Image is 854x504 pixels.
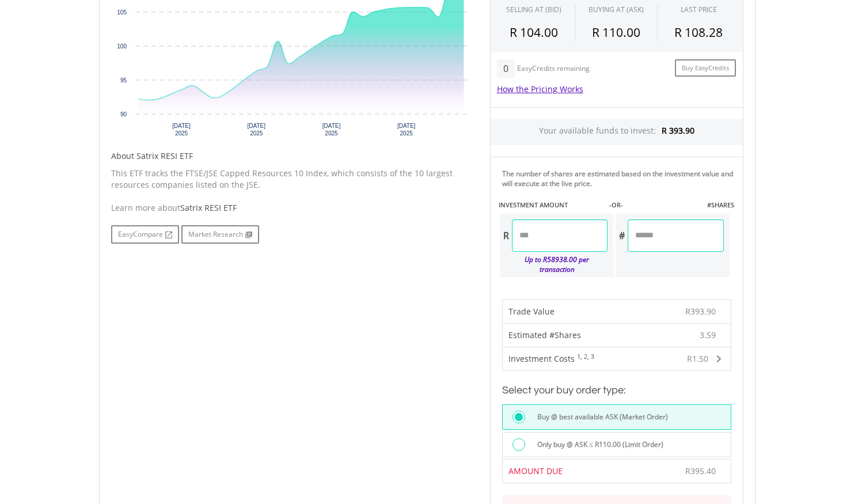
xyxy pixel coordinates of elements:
[685,465,716,476] span: R395.40
[674,24,723,40] span: R 108.28
[508,353,575,364] span: Investment Costs
[111,225,179,244] a: EasyCompare
[508,306,555,317] span: Trade Value
[491,119,743,145] div: Your available funds to invest:
[700,329,716,341] span: 3.59
[502,382,731,399] h3: Select your buy order type:
[499,200,568,210] label: INVESTMENT AMOUNT
[589,5,644,14] span: BUYING AT (ASK)
[510,24,558,40] span: R 104.00
[172,123,191,137] text: [DATE] 2025
[707,200,734,210] label: #SHARES
[247,123,265,137] text: [DATE] 2025
[508,329,581,340] span: Estimated #Shares
[530,411,668,423] label: Buy @ best available ASK (Market Order)
[500,252,608,277] div: Up to R58938.00 per transaction
[662,125,694,136] span: R 393.90
[530,438,663,451] label: Only buy @ ASK ≤ R110.00 (Limit Order)
[322,123,340,137] text: [DATE] 2025
[502,169,738,188] div: The number of shares are estimated based on the investment value and will execute at the live price.
[180,202,237,213] span: Satrix RESI ETF
[687,353,708,364] span: R1.50
[181,225,259,244] a: Market Research
[681,5,717,14] div: LAST PRICE
[497,59,515,78] div: 0
[506,5,561,14] div: SELLING AT (BID)
[577,353,594,361] sup: 1, 2, 3
[685,306,716,317] span: R393.90
[120,111,127,118] text: 90
[111,168,473,191] p: This ETF tracks the FTSE/JSE Capped Resources 10 Index, which consists of the 10 largest resource...
[117,43,127,50] text: 100
[120,77,127,84] text: 95
[111,202,473,214] div: Learn more about
[616,219,628,252] div: #
[609,200,623,210] label: -OR-
[500,219,512,252] div: R
[397,123,415,137] text: [DATE] 2025
[111,150,473,162] h5: About Satrix RESI ETF
[117,9,127,16] text: 105
[517,65,590,74] div: EasyCredits remaining
[508,465,563,476] span: AMOUNT DUE
[592,24,640,40] span: R 110.00
[675,59,736,77] a: Buy EasyCredits
[497,84,583,94] a: How the Pricing Works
